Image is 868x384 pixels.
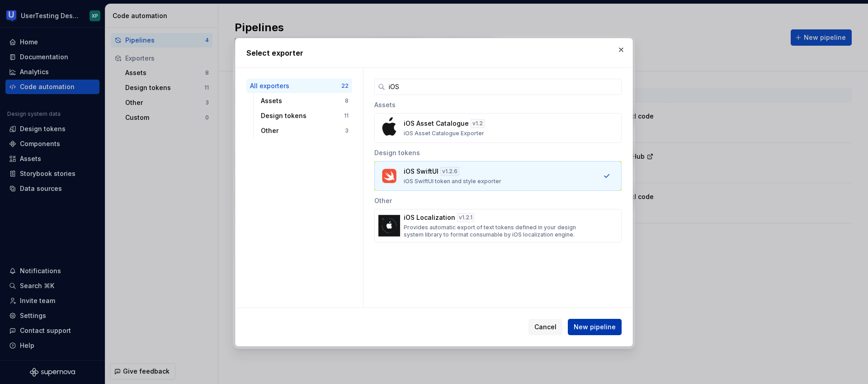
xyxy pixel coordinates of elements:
button: New pipeline [568,319,622,335]
p: iOS Asset Catalogue [404,119,469,128]
div: Design tokens [261,111,344,120]
button: Design tokens11 [257,109,352,123]
div: 3 [345,127,349,134]
button: Cancel [528,319,562,335]
p: iOS SwiftUI token and style exporter [404,178,501,185]
span: New pipeline [574,322,616,332]
div: v 1.2 [471,119,485,128]
button: Assets8 [257,94,352,108]
div: Other [261,126,345,135]
p: iOS Asset Catalogue Exporter [404,130,484,137]
div: All exporters [250,81,341,90]
div: Other [374,191,622,209]
div: Design tokens [374,143,622,161]
div: 22 [341,82,349,90]
div: 8 [345,97,349,104]
p: iOS Localization [404,213,455,222]
button: All exporters22 [246,79,352,93]
div: 11 [344,112,349,119]
button: iOS SwiftUIv1.2.6iOS SwiftUI token and style exporter [374,161,622,191]
div: Assets [374,95,622,113]
h2: Select exporter [246,47,622,58]
input: Search... [385,79,622,95]
div: v 1.2.1 [457,213,474,222]
button: Other3 [257,123,352,138]
button: iOS Localizationv1.2.1Provides automatic export of text tokens defined in your design system libr... [374,209,622,242]
div: v 1.2.6 [440,167,459,176]
button: iOS Asset Cataloguev1.2iOS Asset Catalogue Exporter [374,113,622,143]
p: Provides automatic export of text tokens defined in your design system library to format consumab... [404,224,587,238]
div: Assets [261,96,345,105]
p: iOS SwiftUI [404,167,439,176]
span: Cancel [534,322,557,332]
